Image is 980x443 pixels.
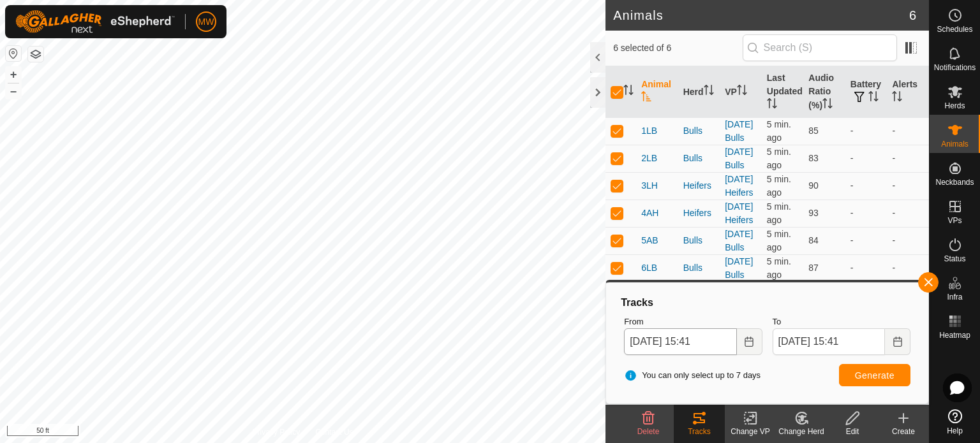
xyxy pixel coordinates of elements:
td: - [845,117,887,145]
span: 4AH [641,207,658,220]
button: Reset Map [6,46,21,61]
p-sorticon: Activate to sort [704,87,714,97]
a: [DATE] Heifers [725,201,753,225]
td: - [845,227,887,254]
div: Heifers [683,207,715,220]
th: Last Updated [762,66,804,118]
span: Generate [855,370,895,381]
th: Herd [678,66,720,118]
th: Alerts [887,66,929,118]
span: MW [198,15,214,29]
td: - [887,200,929,227]
button: Generate [839,364,910,386]
p-sorticon: Activate to sort [822,100,833,110]
span: Herds [944,102,965,110]
span: Schedules [937,25,972,33]
div: Edit [827,426,878,437]
a: Privacy Policy [253,426,301,438]
p-sorticon: Activate to sort [767,100,777,110]
div: Bulls [683,124,715,138]
button: – [6,84,21,99]
span: 5AB [641,234,658,247]
p-sorticon: Activate to sort [623,87,634,97]
span: 93 [808,208,819,218]
button: + [6,67,21,82]
th: VP [720,66,762,118]
span: Heatmap [939,331,970,339]
label: To [773,316,910,328]
div: Bulls [683,234,715,247]
span: Aug 15, 2025, 3:35 PM [767,119,791,143]
a: [DATE] Bulls [725,147,753,170]
span: Aug 15, 2025, 3:35 PM [767,174,791,198]
span: Delete [637,427,660,436]
td: - [845,172,887,200]
td: - [887,254,929,282]
th: Battery [845,66,887,118]
input: Search (S) [743,34,897,61]
a: Contact Us [315,426,353,438]
span: 1LB [641,124,657,138]
span: VPs [947,217,961,224]
div: Change VP [725,426,776,437]
div: Tracks [674,426,725,437]
td: - [887,117,929,145]
td: - [887,145,929,172]
span: 2LB [641,152,657,165]
span: 84 [808,235,819,245]
span: You can only select up to 7 days [624,369,761,382]
span: 6 [909,6,916,25]
div: Create [878,426,929,437]
a: [DATE] Heifers [725,174,753,198]
td: - [887,172,929,200]
a: [DATE] Bulls [725,229,753,252]
div: Change Herd [776,426,827,437]
button: Choose Date [737,328,762,355]
p-sorticon: Activate to sort [737,87,747,97]
button: Choose Date [885,328,910,355]
span: 83 [808,153,819,163]
td: - [845,200,887,227]
span: 87 [808,263,819,273]
span: Aug 15, 2025, 3:35 PM [767,201,791,225]
p-sorticon: Activate to sort [868,93,879,103]
a: [DATE] Bulls [725,256,753,280]
span: 90 [808,180,819,191]
div: Heifers [683,179,715,192]
img: Gallagher Logo [15,10,175,33]
h2: Animals [613,8,909,23]
td: - [887,227,929,254]
span: Infra [947,293,962,301]
span: Aug 15, 2025, 3:35 PM [767,256,791,280]
div: Bulls [683,152,715,165]
p-sorticon: Activate to sort [641,93,651,103]
th: Audio Ratio (%) [803,66,845,118]
div: Tracks [619,295,916,310]
div: Bulls [683,261,715,275]
span: Help [947,427,963,435]
span: Aug 15, 2025, 3:35 PM [767,147,791,170]
p-sorticon: Activate to sort [892,93,902,103]
span: Neckbands [935,178,974,186]
td: - [845,145,887,172]
label: From [624,316,762,328]
span: 6LB [641,261,657,275]
span: 6 selected of 6 [613,41,742,55]
button: Map Layers [28,47,43,62]
a: [DATE] Bulls [725,119,753,143]
span: 85 [808,126,819,136]
a: Help [930,404,980,440]
span: Aug 15, 2025, 3:35 PM [767,229,791,252]
th: Animal [636,66,678,118]
span: Status [944,255,965,263]
span: Animals [941,140,969,148]
td: - [845,254,887,282]
span: Notifications [934,64,976,71]
span: 3LH [641,179,658,192]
